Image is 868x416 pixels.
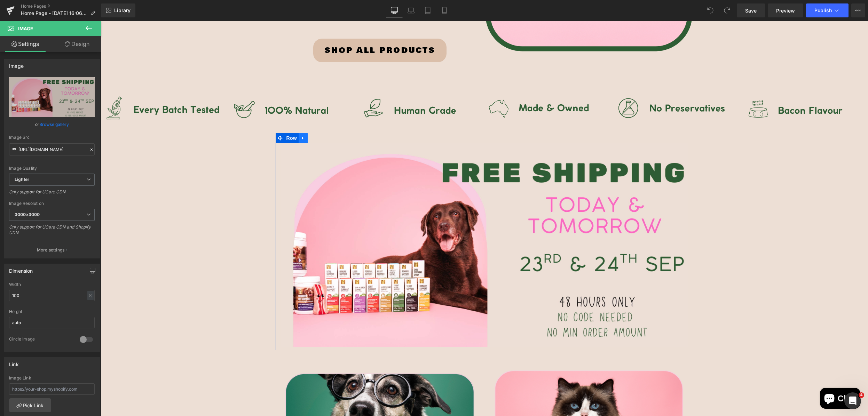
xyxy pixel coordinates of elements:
[386,3,403,17] a: Desktop
[9,143,95,155] input: Link
[9,383,95,395] input: https://your-shop.myshopify.com
[213,18,346,41] a: Shop all products
[9,309,95,314] div: Height
[717,367,762,390] inbox-online-store-chat: Shopify online store chat
[87,291,94,300] div: %
[720,3,734,17] button: Redo
[419,3,436,17] a: Tablet
[9,224,95,240] div: Only support for UCare CDN and Shopify CDN
[37,247,65,253] p: More settings
[9,398,51,412] a: Pick Link
[776,7,795,14] span: Preview
[403,3,419,17] a: Laptop
[9,201,95,206] div: Image Resolution
[768,3,803,17] a: Preview
[198,112,207,122] a: Expand / Collapse
[21,10,88,16] span: Home Page - [DATE] 16:06:38
[9,282,95,287] div: Width
[9,189,95,199] div: Only support for UCare CDN
[703,3,717,17] button: Undo
[15,212,40,217] b: 3000x3000
[9,59,24,69] div: Image
[184,112,198,122] span: Row
[4,242,100,258] button: More settings
[52,36,102,52] a: Design
[18,26,33,31] span: Image
[851,3,865,17] button: More
[745,7,757,14] span: Save
[114,7,131,14] span: Library
[101,3,135,17] a: New Library
[21,3,101,9] a: Home Pages
[39,118,69,130] a: Browse gallery
[9,135,95,140] div: Image Src
[9,290,95,301] input: auto
[844,392,861,409] iframe: Intercom live chat
[9,317,95,328] input: auto
[9,376,95,381] div: Image Link
[9,166,95,171] div: Image Quality
[9,358,19,367] div: Link
[9,264,33,274] div: Dimension
[859,392,864,398] span: 4
[806,3,849,17] button: Publish
[436,3,453,17] a: Mobile
[814,8,832,13] span: Publish
[9,121,95,128] div: or
[9,336,73,344] div: Circle Image
[15,177,29,182] b: Lighter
